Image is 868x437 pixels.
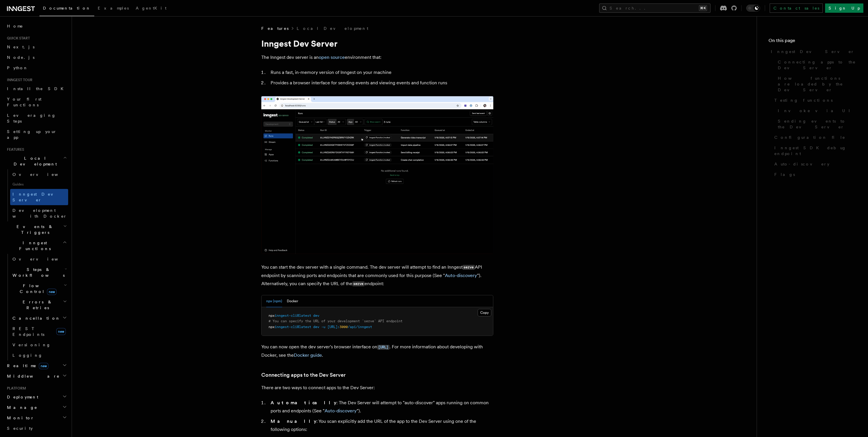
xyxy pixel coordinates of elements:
a: Configuration file [772,132,856,143]
span: inngest-cli@latest [275,314,311,318]
span: new [39,363,48,369]
span: Python [7,65,28,70]
button: Local Development [5,153,68,169]
a: Node.js [5,52,68,63]
button: Monitor [5,413,68,423]
span: Features [261,26,289,31]
span: new [47,289,57,295]
span: npx [269,325,275,329]
a: Auto-discovery [325,408,357,414]
button: Middleware [5,371,68,381]
button: Manage [5,402,68,413]
code: serve [352,281,365,286]
img: Dev Server Demo [261,96,493,254]
span: Events & Triggers [5,224,63,235]
a: Versioning [10,340,68,350]
button: Steps & Workflows [10,264,68,281]
p: You can start the dev server with a single command. The dev server will attempt to find an Innges... [261,263,493,288]
span: dev [313,325,319,329]
a: Local Development [297,26,368,31]
span: Realtime [5,363,48,369]
span: Inngest Dev Server [771,49,854,54]
button: Errors & Retries [10,297,68,313]
a: How functions are loaded by the Dev Server [775,73,856,95]
span: Sending events to the Dev Server [778,118,856,130]
button: Events & Triggers [5,221,68,238]
code: serve [463,265,475,270]
span: Monitor [5,415,34,421]
a: Auto-discovery [445,273,477,278]
a: Leveraging Steps [5,110,68,126]
span: Overview [12,257,72,261]
strong: Manually [271,418,316,424]
span: Quick start [5,36,30,41]
span: Configuration file [774,134,845,140]
a: Logging [10,350,68,360]
span: Deployment [5,394,38,400]
button: Toggle dark mode [746,5,760,12]
span: Your first Functions [7,97,41,107]
a: open source [319,54,345,60]
a: Flags [772,169,856,180]
a: Overview [10,169,68,180]
span: Guides [10,180,68,189]
span: inngest-cli@latest [275,325,311,329]
a: Sending events to the Dev Server [775,116,856,132]
span: Testing functions [774,97,833,103]
span: REST Endpoints [12,326,44,337]
span: Invoke via UI [778,108,855,114]
a: Sign Up [825,3,863,13]
span: Overview [12,172,72,177]
a: [URL] [377,344,389,349]
div: Local Development [5,169,68,221]
button: Docker [287,295,298,307]
a: Setting up your app [5,126,68,143]
a: Development with Docker [10,205,68,221]
span: Auto-discovery [774,161,829,167]
a: Inngest SDK debug endpoint [772,143,856,159]
span: How functions are loaded by the Dev Server [778,75,856,93]
span: Cancellation [10,315,60,321]
a: Contact sales [770,3,823,13]
span: new [56,328,66,335]
a: Auto-discovery [772,159,856,169]
h1: Inngest Dev Server [261,38,493,49]
span: Versioning [12,343,51,347]
span: Inngest tour [5,78,32,82]
span: Setting up your app [7,129,57,140]
a: Inngest Dev Server [769,46,856,57]
span: Platform [5,386,26,391]
span: Home [7,23,23,29]
span: Manage [5,405,37,410]
span: Leveraging Steps [7,113,56,123]
a: Your first Functions [5,94,68,110]
span: Development with Docker [12,208,67,218]
span: Local Development [5,155,63,167]
span: Flow Control [10,283,64,294]
button: Inngest Functions [5,238,68,254]
span: Documentation [43,6,91,10]
h4: On this page [769,37,856,46]
span: [URL]: [327,325,340,329]
span: npx [269,314,275,318]
span: Logging [12,353,43,358]
span: Next.js [7,45,35,49]
button: Deployment [5,392,68,402]
button: Realtimenew [5,360,68,371]
span: Inngest Functions [5,240,63,252]
span: Steps & Workflows [10,267,65,278]
a: Docker guide [294,352,322,358]
a: AgentKit [132,2,170,16]
kbd: ⌘K [699,5,707,11]
div: Inngest Functions [5,254,68,360]
span: /api/inngest [348,325,372,329]
span: AgentKit [136,6,166,10]
code: [URL] [377,345,389,350]
a: Connecting apps to the Dev Server [775,57,856,73]
span: Examples [98,6,129,10]
span: Node.js [7,55,35,60]
a: Home [5,21,68,31]
a: Examples [94,2,132,16]
a: Next.js [5,42,68,52]
li: Runs a fast, in-memory version of Inngest on your machine [269,68,493,77]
